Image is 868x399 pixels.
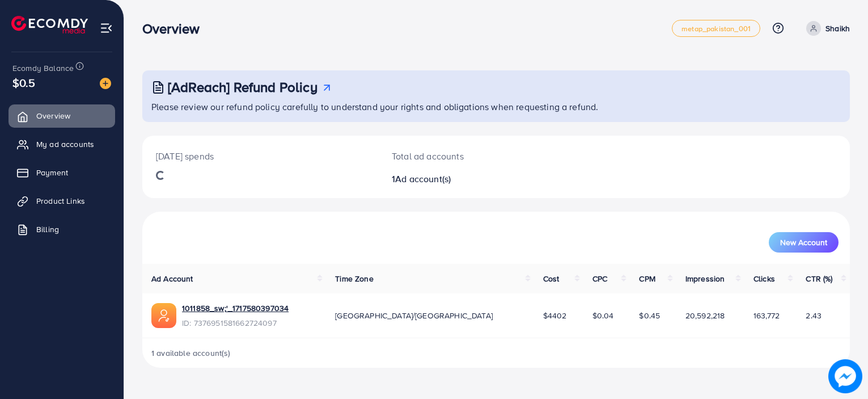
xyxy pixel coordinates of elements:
span: Billing [36,224,59,235]
span: $0.5 [12,74,36,91]
span: $4402 [543,310,567,321]
span: CTR (%) [806,273,832,284]
span: Ad account(s) [395,173,451,185]
p: Shaikh [825,22,850,35]
img: image [828,359,862,393]
span: Ecomdy Balance [12,62,74,74]
span: ID: 7376951581662724097 [182,317,289,329]
span: metap_pakistan_001 [681,25,751,32]
img: menu [100,22,113,35]
span: Product Links [36,195,85,207]
span: My ad accounts [36,138,94,150]
span: 20,592,218 [685,310,725,321]
button: New Account [769,232,839,253]
span: Payment [36,167,68,178]
a: Payment [9,161,115,184]
a: Shaikh [802,21,850,36]
h3: [AdReach] Refund Policy [168,79,317,95]
span: 2.43 [806,310,822,321]
p: Total ad accounts [392,149,541,163]
span: [GEOGRAPHIC_DATA]/[GEOGRAPHIC_DATA] [335,310,493,321]
span: Ad Account [151,273,193,284]
span: Time Zone [335,273,373,284]
span: Clicks [753,273,775,284]
span: Impression [685,273,725,284]
img: ic-ads-acc.e4c84228.svg [151,303,176,328]
span: New Account [780,238,827,246]
p: Please review our refund policy carefully to understand your rights and obligations when requesti... [151,100,843,114]
span: $0.45 [639,310,660,321]
img: logo [11,16,88,33]
a: Overview [9,104,115,127]
span: CPM [639,273,655,284]
a: Product Links [9,190,115,212]
a: metap_pakistan_001 [672,20,760,37]
span: Cost [543,273,560,284]
p: [DATE] spends [156,149,365,163]
img: image [100,78,111,89]
span: 163,772 [753,310,780,321]
h2: 1 [392,174,541,184]
h3: Overview [142,20,209,37]
a: 1011858_sw;'_1717580397034 [182,303,289,314]
span: 1 available account(s) [151,347,231,359]
span: CPC [592,273,607,284]
span: Overview [36,110,70,121]
span: $0.04 [592,310,614,321]
a: Billing [9,218,115,241]
a: My ad accounts [9,133,115,156]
